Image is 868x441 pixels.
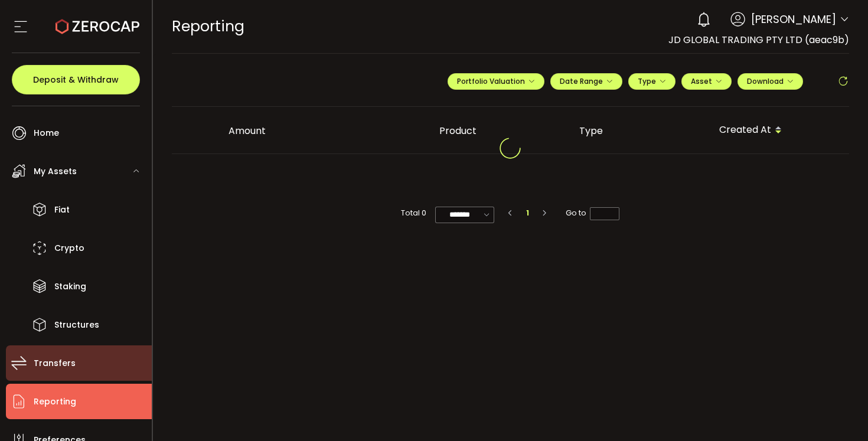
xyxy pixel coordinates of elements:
span: Crypto [54,240,84,257]
button: Date Range [550,73,622,90]
span: Type [638,76,666,86]
span: Portfolio Valuation [457,76,535,86]
span: Home [34,125,59,142]
span: Total 0 [401,207,426,220]
span: Go to [566,207,619,220]
span: My Assets [34,163,77,180]
span: Structures [54,316,99,334]
span: Fiat [54,201,70,218]
button: Asset [681,73,732,90]
li: 1 [521,207,534,220]
button: Type [628,73,676,90]
button: Deposit & Withdraw [12,65,140,94]
span: [PERSON_NAME] [751,11,836,27]
span: Deposit & Withdraw [33,76,119,84]
span: Staking [54,278,86,295]
span: Transfers [34,355,76,372]
span: Reporting [172,16,244,37]
span: Reporting [34,393,76,410]
span: Date Range [560,76,613,86]
button: Portfolio Valuation [448,73,544,90]
div: 聊天小组件 [727,313,868,441]
span: JD GLOBAL TRADING PTY LTD (aeac9b) [668,33,849,47]
button: Download [738,73,803,90]
iframe: Chat Widget [727,313,868,441]
span: Download [747,76,794,86]
span: Asset [691,76,712,86]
